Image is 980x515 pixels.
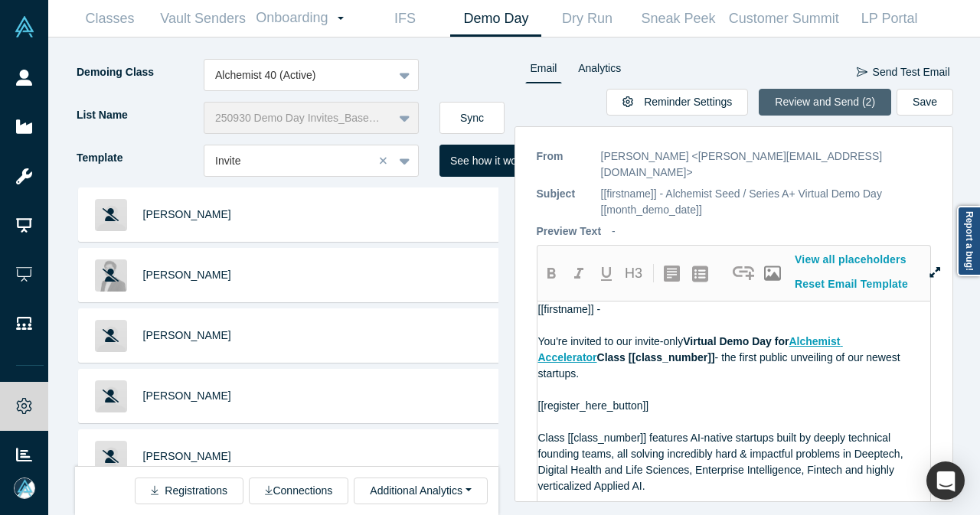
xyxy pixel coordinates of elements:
[359,1,450,37] a: IFS
[450,1,541,37] a: Demo Day
[620,260,648,286] button: H3
[538,399,649,412] span: [[register_here_button]]
[538,432,906,492] span: Class [[class_number]] features AI-native startups built by deeply technical founding teams, all ...
[573,59,626,83] a: Analytics
[856,59,951,86] button: Send Test Email
[525,59,563,83] a: Email
[632,1,724,37] a: Sneak Peek
[606,89,748,116] button: Reminder Settings
[601,148,932,181] p: [PERSON_NAME] <[PERSON_NAME][EMAIL_ADDRESS][DOMAIN_NAME]>
[143,390,231,402] a: [PERSON_NAME]
[601,186,932,218] p: [[firstname]] - Alchemist Seed / Series A+ Virtual Demo Day [[month_demo_date]]
[537,148,590,181] p: From
[249,478,348,504] button: Connections
[612,223,616,240] p: -
[250,1,359,36] a: Onboarding
[844,1,935,37] a: LP Portal
[75,59,204,86] label: Demoing Class
[143,450,231,462] a: [PERSON_NAME]
[64,1,155,37] a: Classes
[597,351,715,363] span: Class [[class_number]]
[538,351,903,380] span: - the first public unveiling of our newest startups.
[537,186,590,218] p: Subject
[687,260,714,286] button: create uolbg-list-item
[135,478,243,504] button: Registrations
[683,335,789,347] span: Virtual Demo Day for
[354,478,487,504] button: Additional Analytics
[143,208,231,220] a: [PERSON_NAME]
[786,271,917,298] button: Reset Email Template
[439,102,505,134] button: Sync
[14,16,35,37] img: Alchemist Vault Logo
[786,246,916,273] button: View all placeholders
[537,223,602,240] p: Preview Text
[724,1,844,37] a: Customer Summit
[75,145,204,171] label: Template
[957,206,980,276] a: Report a bug!
[538,335,684,347] span: You're invited to our invite-only
[897,89,953,116] button: Save
[538,303,601,315] span: [[firstname]] -
[541,1,632,37] a: Dry Run
[143,329,231,341] a: [PERSON_NAME]
[14,478,35,499] img: Mia Scott's Account
[439,145,542,177] button: See how it works
[143,269,231,281] a: [PERSON_NAME]
[75,102,204,129] label: List Name
[759,89,891,116] button: Review and Send (2)
[155,1,250,37] a: Vault Senders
